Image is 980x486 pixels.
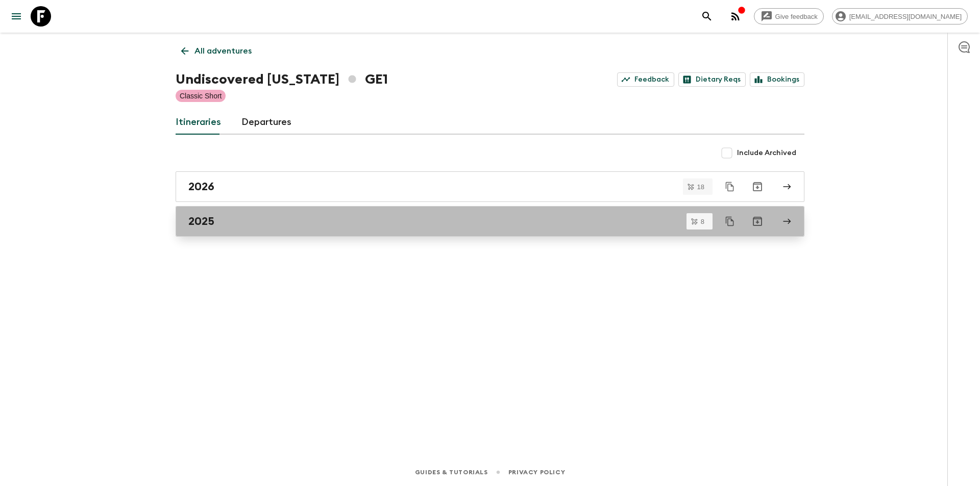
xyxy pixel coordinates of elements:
a: Dietary Reqs [678,72,746,87]
a: Privacy Policy [508,467,565,478]
button: Duplicate [721,177,739,196]
button: menu [6,6,27,27]
a: Feedback [617,72,674,87]
a: 2025 [176,206,804,237]
span: Give feedback [770,13,823,20]
button: search adventures [697,6,717,27]
p: Classic Short [180,91,222,101]
span: [EMAIL_ADDRESS][DOMAIN_NAME] [844,13,967,20]
span: 18 [691,184,710,190]
h1: Undiscovered [US_STATE] GE1 [176,69,388,90]
a: Departures [241,110,291,135]
h2: 2025 [188,215,214,228]
h2: 2026 [188,180,214,193]
a: Guides & Tutorials [415,467,488,478]
a: Itineraries [176,110,221,135]
button: Archive [747,211,768,232]
span: Include Archived [737,148,796,158]
span: 8 [695,218,710,225]
button: Archive [747,176,768,197]
div: [EMAIL_ADDRESS][DOMAIN_NAME] [832,8,968,24]
a: Give feedback [754,8,824,24]
a: Bookings [750,72,804,87]
p: All adventures [194,45,252,57]
button: Duplicate [721,212,739,231]
a: 2026 [176,171,804,202]
a: All adventures [176,41,257,61]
